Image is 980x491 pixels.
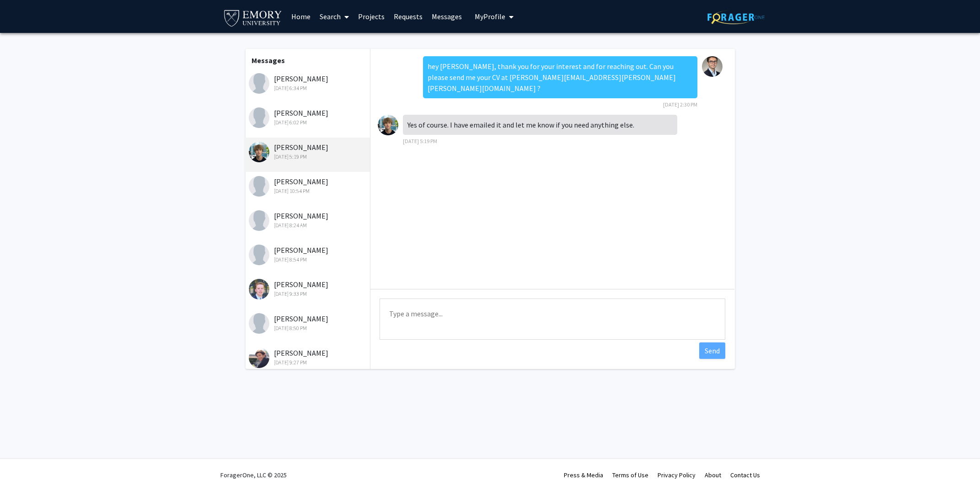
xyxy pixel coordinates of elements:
div: hey [PERSON_NAME], thank you for your interest and for reaching out. Can you please send me your ... [423,56,697,98]
a: Projects [353,0,389,32]
div: [PERSON_NAME] [249,347,368,367]
button: Send [699,342,725,359]
a: Privacy Policy [658,471,696,479]
img: Emory University Logo [223,7,284,28]
div: [DATE] 6:02 PM [249,118,368,127]
span: [DATE] 2:30 PM [663,101,697,108]
img: Tim Yau [249,245,269,265]
img: Kelsi Mohs [249,73,269,94]
div: [DATE] 8:24 AM [249,221,368,229]
div: [PERSON_NAME] [249,313,368,332]
span: My Profile [475,12,505,21]
a: Home [287,0,315,32]
img: Khushi Agarwal [249,210,269,231]
a: Terms of Use [612,471,648,479]
div: [PERSON_NAME] [249,142,368,161]
div: Yes of course. I have emailed it and let me know if you need anything else. [403,115,677,135]
div: [DATE] 6:34 PM [249,84,368,92]
a: Press & Media [564,471,603,479]
div: [DATE] 9:27 PM [249,358,368,367]
img: ForagerOne Logo [707,10,765,24]
img: Nicholas Merlo [378,115,398,135]
img: Charles Bou-Nader [702,56,723,77]
span: [DATE] 5:19 PM [403,138,437,144]
div: [PERSON_NAME] [249,210,368,229]
div: [DATE] 8:54 PM [249,256,368,264]
textarea: Message [380,299,725,340]
div: [PERSON_NAME] [249,279,368,298]
div: [PERSON_NAME] [249,73,368,92]
img: Rom Zuckerman [249,347,269,368]
img: Aaron Pan [249,107,269,128]
a: About [705,471,721,479]
img: Nicholas Merlo [249,142,269,162]
b: Messages [252,56,285,65]
div: [PERSON_NAME] [249,176,368,195]
img: Sirihansika Thadiparthi [249,313,269,334]
a: Requests [389,0,427,32]
img: John Sutton [249,279,269,299]
div: [PERSON_NAME] [249,245,368,264]
div: [DATE] 9:33 PM [249,290,368,298]
div: [DATE] 10:54 PM [249,187,368,195]
a: Search [315,0,353,32]
img: Elaine Li [249,176,269,197]
a: Contact Us [730,471,760,479]
div: [DATE] 8:50 PM [249,324,368,332]
div: [PERSON_NAME] [249,107,368,127]
iframe: Chat [7,450,39,484]
a: Messages [427,0,466,32]
div: [DATE] 5:19 PM [249,153,368,161]
div: ForagerOne, LLC © 2025 [220,459,287,491]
